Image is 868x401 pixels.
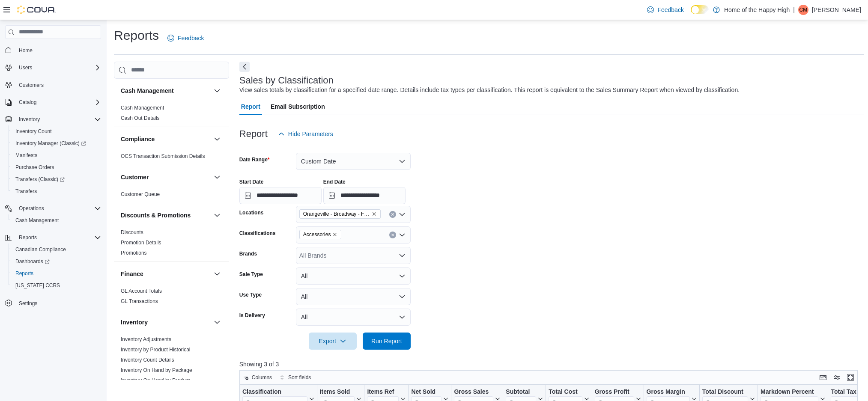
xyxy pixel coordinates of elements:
[114,286,229,310] div: Finance
[12,162,101,172] span: Purchase Orders
[506,388,536,396] div: Subtotal
[212,317,222,327] button: Inventory
[15,62,101,73] span: Users
[12,186,40,196] a: Transfers
[12,215,101,226] span: Cash Management
[15,152,37,159] span: Manifests
[299,209,381,219] span: Orangeville - Broadway - Fire & Flower
[121,135,210,143] button: Compliance
[691,14,691,15] span: Dark Mode
[9,279,104,291] button: [US_STATE] CCRS
[212,172,222,182] button: Customer
[12,280,101,291] span: Washington CCRS
[9,125,104,137] button: Inventory Count
[212,210,222,220] button: Discounts & Promotions
[724,5,790,15] p: Home of the Happy High
[121,86,174,95] h3: Cash Management
[549,388,582,396] div: Total Cost
[646,388,689,396] div: Gross Margin
[15,232,101,243] span: Reports
[212,134,222,144] button: Compliance
[845,372,856,383] button: Enter fullscreen
[9,267,104,279] button: Reports
[15,45,101,56] span: Home
[411,388,441,396] div: Net Sold
[121,298,158,305] span: GL Transactions
[114,189,229,203] div: Customer
[399,211,406,218] button: Open list of options
[389,232,396,238] button: Clear input
[12,268,101,279] span: Reports
[121,270,210,278] button: Finance
[657,6,683,14] span: Feedback
[454,388,493,396] div: Gross Sales
[271,98,325,115] span: Email Subscription
[9,149,104,161] button: Manifests
[15,114,43,125] button: Inventory
[12,150,41,160] a: Manifests
[691,5,709,14] input: Dark Mode
[332,232,337,237] button: Remove Accessories from selection in this group
[9,137,104,149] a: Inventory Manager (Classic)
[319,388,355,396] div: Items Sold
[367,388,399,396] div: Items Ref
[239,360,864,368] p: Showing 3 of 3
[12,215,62,226] a: Cash Management
[323,178,346,185] label: End Date
[15,80,47,90] a: Customers
[798,5,808,15] div: Cam Miles
[12,244,69,255] a: Canadian Compliance
[19,99,36,106] span: Catalog
[15,188,37,195] span: Transfers
[12,174,68,184] a: Transfers (Classic)
[121,153,205,159] a: OCS Transaction Submission Details
[761,388,818,396] div: Markdown Percent
[323,187,406,204] input: Press the down key to open a popover containing a calendar.
[15,297,101,308] span: Settings
[121,229,143,235] a: Discounts
[121,318,210,327] button: Inventory
[239,62,250,72] button: Next
[121,191,160,197] a: Customer Queue
[274,125,337,143] button: Hide Parameters
[15,217,59,224] span: Cash Management
[15,258,50,265] span: Dashboards
[812,5,861,15] p: [PERSON_NAME]
[121,173,210,181] button: Customer
[314,333,352,350] span: Export
[15,128,52,135] span: Inventory Count
[239,209,264,216] label: Locations
[363,333,411,350] button: Run Report
[371,337,402,345] span: Run Report
[121,239,161,246] span: Promotion Details
[12,256,101,267] span: Dashboards
[15,97,101,107] span: Catalog
[252,374,272,381] span: Columns
[818,372,828,383] button: Keyboard shortcuts
[9,161,104,173] button: Purchase Orders
[121,336,171,343] span: Inventory Adjustments
[9,255,104,267] a: Dashboards
[19,234,37,241] span: Reports
[12,244,101,255] span: Canadian Compliance
[15,246,66,253] span: Canadian Compliance
[296,153,411,170] button: Custom Date
[2,113,104,125] button: Inventory
[121,367,192,373] a: Inventory On Hand by Package
[15,114,101,125] span: Inventory
[389,211,396,218] button: Clear input
[239,156,270,163] label: Date Range
[121,250,147,256] a: Promotions
[241,98,260,115] span: Report
[121,347,191,353] a: Inventory by Product Historical
[15,203,48,214] button: Operations
[121,250,147,256] span: Promotions
[288,374,311,381] span: Sort fields
[12,162,58,172] a: Purchase Orders
[702,388,748,396] div: Total Discount
[15,203,101,214] span: Operations
[15,164,54,171] span: Purchase Orders
[19,300,37,307] span: Settings
[399,232,406,238] button: Open list of options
